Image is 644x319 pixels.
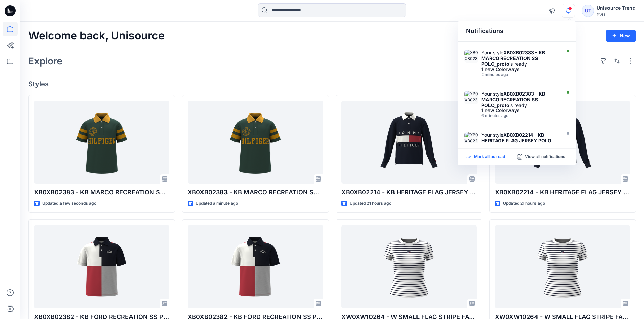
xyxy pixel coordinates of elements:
[28,56,63,67] h2: Explore
[481,91,545,108] strong: XB0XB02383 - KB MARCO RECREATION SS POLO_proto
[481,91,559,108] div: Your style is ready
[495,188,630,197] p: XB0XB02214 - KB HERITAGE FLAG JERSEY POLO LS_proto
[188,225,323,309] a: XB0XB02382 - KB FORD RECREATION SS POLO_proto
[481,132,559,149] div: Your style is ready
[481,67,559,72] div: 1 new Colorways
[188,101,323,184] a: XB0XB02383 - KB MARCO RECREATION SS POLO_proto
[464,132,478,145] img: XB0XB02214 - KB HERITAGE FLAG JERSEY POLO LS_proto
[341,188,477,197] p: XB0XB02214 - KB HERITAGE FLAG JERSEY POLO LS_proto
[341,101,477,184] a: XB0XB02214 - KB HERITAGE FLAG JERSEY POLO LS_proto
[28,80,636,88] h4: Styles
[597,12,636,17] div: PVH
[458,21,576,42] div: Notifications
[525,154,565,160] p: View all notifications
[481,113,559,118] div: Monday, October 06, 2025 12:29
[34,101,169,184] a: XB0XB02383 - KB MARCO RECREATION SS POLO_proto
[464,91,478,104] img: XB0XB02380 - KB ALIX AOP SS POLO_proto
[481,108,559,113] div: 1 new Colorways
[481,132,551,149] strong: XB0XB02214 - KB HERITAGE FLAG JERSEY POLO LS_proto
[597,4,636,12] div: Unisource Trend
[188,188,323,197] p: XB0XB02383 - KB MARCO RECREATION SS POLO_proto
[350,200,391,207] p: Updated 21 hours ago
[503,200,545,207] p: Updated 21 hours ago
[42,200,96,207] p: Updated a few seconds ago
[474,154,505,160] p: Mark all as read
[341,225,477,309] a: XW0XW10264 - W SMALL FLAG STRIPE FAVE TEE_proto
[481,50,545,67] strong: XB0XB02383 - KB MARCO RECREATION SS POLO_proto
[464,50,478,63] img: XB0XB02383 - KB MARCO RECREATION SS POLO_proto
[34,188,169,197] p: XB0XB02383 - KB MARCO RECREATION SS POLO_proto
[582,5,594,17] div: UT
[28,30,165,42] h2: Welcome back, Unisource
[34,225,169,309] a: XB0XB02382 - KB FORD RECREATION SS POLO_proto
[196,200,238,207] p: Updated a minute ago
[606,30,636,42] button: New
[495,225,630,309] a: XW0XW10264 - W SMALL FLAG STRIPE FAVE TEE_proto
[481,72,559,77] div: Monday, October 06, 2025 12:33
[481,50,559,67] div: Your style is ready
